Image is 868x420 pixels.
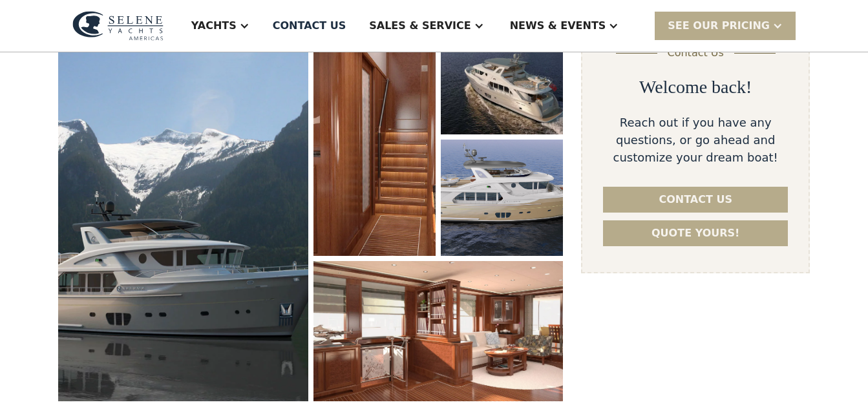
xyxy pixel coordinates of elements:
a: Contact us [603,187,788,213]
h2: Welcome back! [639,76,752,98]
div: SEE Our Pricing [668,18,770,34]
div: Yachts [191,18,237,34]
a: open lightbox [313,18,436,256]
img: logo [72,11,164,41]
a: open lightbox [58,18,308,401]
div: Contact US [273,18,346,34]
a: open lightbox [441,140,563,256]
div: News & EVENTS [510,18,606,34]
div: Contact Us [668,45,724,61]
div: Reach out if you have any questions, or go ahead and customize your dream boat! [603,114,788,166]
a: open lightbox [313,261,564,401]
a: Quote yours! [603,220,788,246]
div: Sales & Service [369,18,471,34]
a: open lightbox [441,18,563,134]
div: SEE Our Pricing [655,12,796,39]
